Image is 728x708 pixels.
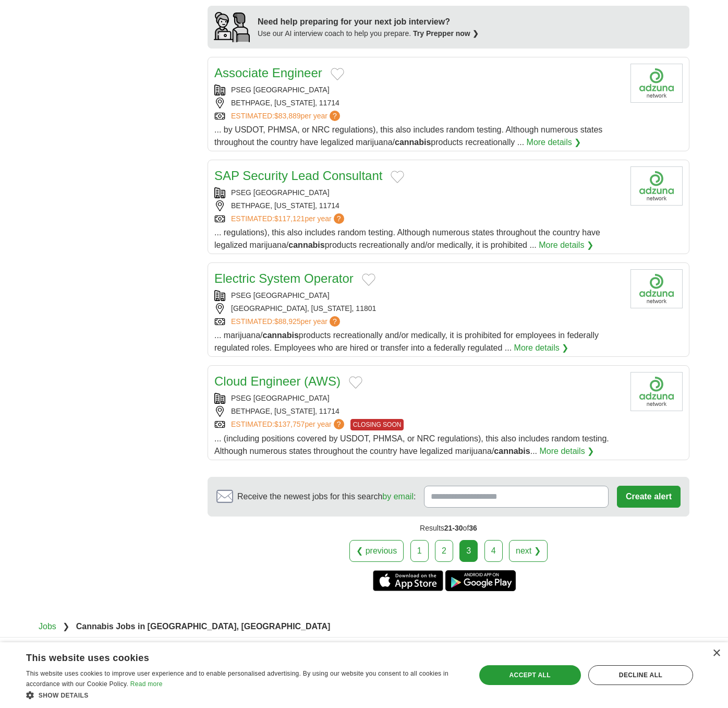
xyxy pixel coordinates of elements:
span: ? [330,111,340,121]
a: Associate Engineer [214,66,322,80]
a: 4 [484,540,503,562]
span: ? [334,213,344,224]
span: ... regulations), this also includes random testing. Although numerous states throughout the coun... [214,228,600,249]
div: Use our AI interview coach to help you prepare. [258,28,479,39]
span: ... (including positions covered by USDOT, PHMSA, or NRC regulations), this also includes random ... [214,434,609,455]
button: Add to favorite jobs [391,171,404,183]
span: $88,925 [274,317,301,326]
div: BETHPAGE, [US_STATE], 11714 [214,98,622,109]
a: 2 [435,540,453,562]
div: 3 [459,540,478,562]
span: ? [334,419,344,429]
span: $83,889 [274,112,301,120]
strong: cannabis [262,331,298,340]
span: $117,121 [274,214,305,223]
button: Add to favorite jobs [362,273,375,286]
strong: cannabis [395,138,431,147]
button: Add to favorite jobs [349,376,362,389]
div: [GEOGRAPHIC_DATA], [US_STATE], 11801 [214,303,622,314]
div: PSEG [GEOGRAPHIC_DATA] [214,187,622,198]
span: $137,757 [274,420,305,428]
a: Get the Android app [445,570,516,591]
div: Decline all [588,665,693,685]
button: Add to favorite jobs [331,68,344,80]
img: Company logo [630,166,683,206]
a: More details ❯ [540,445,594,458]
a: next ❯ [509,540,548,562]
img: Company logo [630,269,683,308]
span: Show details [39,692,89,699]
div: Need help preparing for your next job interview? [258,16,479,28]
a: Try Prepper now ❯ [413,29,479,38]
a: Jobs [39,622,56,631]
a: SAP Security Lead Consultant [214,169,382,183]
a: ESTIMATED:$137,757per year? [231,419,346,430]
span: This website uses cookies to improve user experience and to enable personalised advertising. By u... [26,670,448,688]
img: Company logo [630,64,683,103]
div: PSEG [GEOGRAPHIC_DATA] [214,85,622,95]
strong: cannabis [288,241,324,249]
div: PSEG [GEOGRAPHIC_DATA] [214,393,622,404]
button: Create alert [617,486,681,508]
strong: Cannabis Jobs in [GEOGRAPHIC_DATA], [GEOGRAPHIC_DATA] [76,622,331,631]
img: Company logo [630,372,683,411]
a: More details ❯ [527,136,581,149]
a: 1 [410,540,429,562]
a: More details ❯ [514,342,569,354]
span: 36 [469,524,477,532]
div: Show details [26,690,462,700]
div: Close [712,650,720,657]
a: by email [382,492,414,501]
a: Cloud Engineer (AWS) [214,374,341,388]
a: Electric System Operator [214,271,354,285]
a: ESTIMATED:$117,121per year? [231,213,346,224]
div: BETHPAGE, [US_STATE], 11714 [214,406,622,417]
div: PSEG [GEOGRAPHIC_DATA] [214,290,622,301]
strong: cannabis [494,447,530,455]
a: Read more, opens a new window [130,680,163,688]
span: ... marijuana/ products recreationally and/or medically, it is prohibited for employees in federa... [214,331,599,352]
span: 21-30 [444,524,463,532]
a: Get the iPhone app [373,570,443,591]
div: Results of [208,517,689,540]
a: ESTIMATED:$88,925per year? [231,316,342,327]
span: CLOSING SOON [350,419,404,430]
div: This website uses cookies [26,649,436,664]
span: Receive the newest jobs for this search : [237,490,416,503]
a: ❮ previous [349,540,404,562]
span: ? [330,316,340,327]
span: ❯ [63,622,69,631]
span: ... by USDOT, PHMSA, or NRC regulations), this also includes random testing. Although numerous st... [214,125,602,147]
div: BETHPAGE, [US_STATE], 11714 [214,200,622,211]
a: More details ❯ [539,239,593,251]
div: Accept all [479,665,581,685]
a: ESTIMATED:$83,889per year? [231,111,342,122]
